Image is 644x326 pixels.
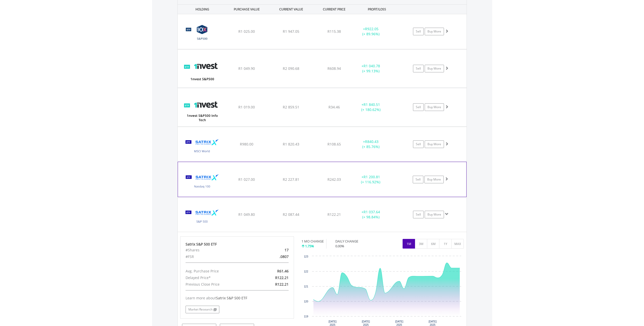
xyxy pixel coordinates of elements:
[180,133,224,160] img: TFSA.STXWDM.png
[275,282,289,287] span: R122.21
[180,168,224,195] img: TFSA.STXNDQ.png
[255,253,292,260] div: .0807
[283,177,299,182] span: R2 227.81
[180,204,224,231] img: TFSA.STX500.png
[277,269,289,273] span: R61.46
[335,244,344,248] span: 0.00%
[415,239,427,249] button: 3M
[283,105,299,109] span: R2 859.51
[355,5,399,14] div: PROFIT/LOSS
[238,105,255,109] span: R1 019.00
[327,66,341,71] span: R608.94
[182,268,256,274] div: Avg. Purchase Price
[352,63,390,74] div: + (+ 99.13%)
[364,63,380,68] span: R1 040.78
[304,255,308,258] text: 123
[182,281,256,288] div: Previous Close Price
[352,174,390,185] div: + (+ 116.92%)
[427,239,439,249] button: 6M
[365,26,378,31] span: R922.05
[182,274,256,281] div: Delayed Price*
[216,296,247,300] span: Satrix S&P 500 ETF
[327,29,341,34] span: R115.38
[180,56,224,86] img: TFSA.ETF500.png
[352,209,390,220] div: + (+ 98.84%)
[403,239,415,249] button: 1M
[413,211,424,218] a: Sell
[283,66,299,71] span: R2 090.68
[186,306,219,313] a: Market Research
[304,285,308,288] text: 121
[364,174,380,179] span: R1 200.81
[255,247,292,253] div: 17
[283,29,299,34] span: R1 947.05
[275,275,289,280] span: R122.21
[314,5,354,14] div: CURRENT PRICE
[304,270,308,273] text: 122
[451,239,464,249] button: MAX
[270,5,313,14] div: CURRENT VALUE
[327,177,341,182] span: R242.03
[238,177,255,182] span: R1 027.00
[182,253,256,260] div: #FSR
[304,300,308,303] text: 120
[328,105,340,109] span: R34.46
[413,140,424,148] a: Sell
[180,94,224,125] img: TFSA.ETF5IT.png
[240,142,253,146] span: R980.00
[283,212,299,217] span: R2 087.44
[327,212,341,217] span: R122.21
[283,142,299,146] span: R1 820.43
[182,247,256,253] div: #Shares
[364,102,380,107] span: R1 840.51
[238,66,255,71] span: R1 049.90
[413,65,424,72] a: Sell
[352,26,390,37] div: + (+ 89.96%)
[304,315,308,318] text: 119
[352,102,390,112] div: + (+ 180.62%)
[305,244,314,248] span: 1.75%
[425,103,444,111] a: Buy More
[302,239,324,244] div: 1 MO CHANGE
[413,176,423,183] a: Sell
[425,140,444,148] a: Buy More
[352,139,390,149] div: + (+ 85.76%)
[178,5,224,14] div: HOLDING
[424,176,444,183] a: Buy More
[413,28,424,35] a: Sell
[425,211,444,218] a: Buy More
[186,296,289,301] div: Learn more about
[425,65,444,72] a: Buy More
[413,103,424,111] a: Sell
[180,21,224,48] img: TFSA.CSP500.png
[425,28,444,35] a: Buy More
[335,239,376,244] div: DAILY CHANGE
[365,139,378,144] span: R840.43
[238,212,255,217] span: R1 049.80
[225,5,269,14] div: PURCHASE VALUE
[327,142,341,146] span: R108.65
[238,29,255,34] span: R1 025.00
[439,239,452,249] button: 1Y
[186,242,289,247] div: Satrix S&P 500 ETF
[364,209,380,214] span: R1 037.64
